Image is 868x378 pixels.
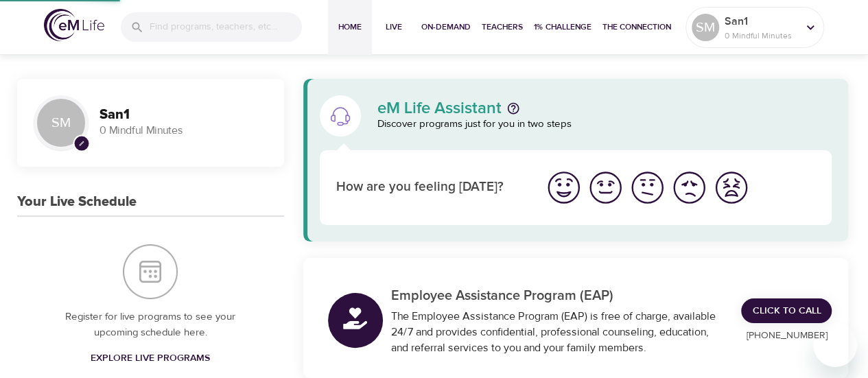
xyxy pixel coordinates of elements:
[752,303,821,320] span: Click to Call
[813,323,857,367] iframe: Button to launch messaging window
[123,244,178,299] img: Your Live Schedule
[482,20,523,34] span: Teachers
[421,20,471,34] span: On-Demand
[391,285,725,306] p: Employee Assistance Program (EAP)
[543,167,585,209] button: I'm feeling great
[741,329,832,343] p: [PHONE_NUMBER]
[545,169,583,206] img: great
[391,309,725,356] div: The Employee Assistance Program (EAP) is free of charge, available 24/7 and provides confidential...
[534,20,591,34] span: 1% Challenge
[34,95,89,150] div: SM
[710,167,752,209] button: I'm feeling worst
[725,29,797,42] p: 0 Mindful Minutes
[712,169,750,206] img: worst
[85,346,215,371] a: Explore Live Programs
[99,123,268,139] p: 0 Mindful Minutes
[670,169,708,206] img: bad
[587,169,624,206] img: good
[45,309,257,340] p: Register for live programs to see your upcoming schedule here.
[602,20,671,34] span: The Connection
[329,105,351,127] img: eM Life Assistant
[629,169,666,206] img: ok
[725,13,797,29] p: San1
[91,350,210,367] span: Explore Live Programs
[741,298,832,324] a: Click to Call
[377,100,502,117] p: eM Life Assistant
[44,9,104,41] img: logo
[17,194,137,210] h3: Your Live Schedule
[377,20,410,34] span: Live
[377,117,832,132] p: Discover programs just for you in two steps
[150,12,302,42] input: Find programs, teachers, etc...
[336,178,526,198] p: How are you feeling [DATE]?
[585,167,626,209] button: I'm feeling good
[668,167,710,209] button: I'm feeling bad
[99,107,268,123] h3: San1
[333,20,366,34] span: Home
[692,14,719,41] div: SM
[626,167,668,209] button: I'm feeling ok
